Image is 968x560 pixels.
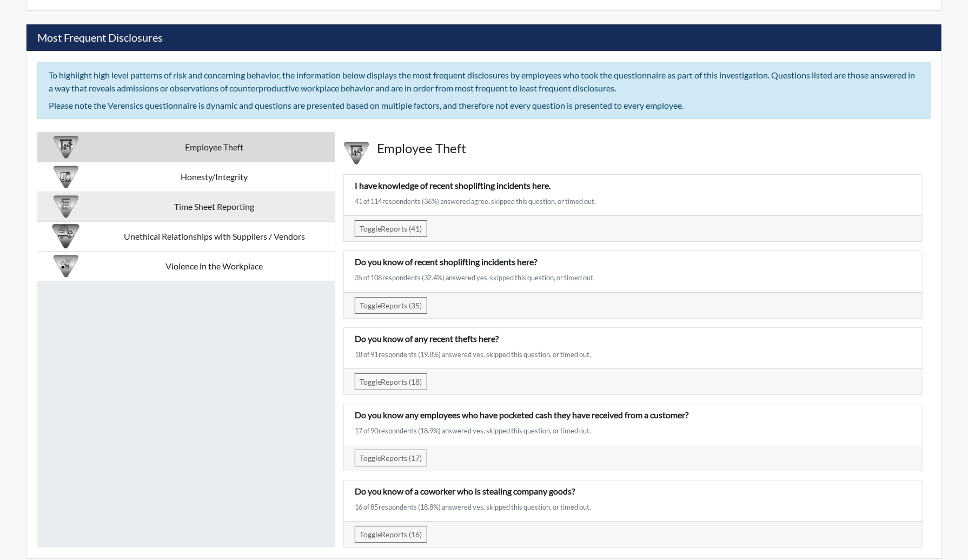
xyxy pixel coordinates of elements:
button: ToggleReports (18) [355,373,427,390]
td: Time Sheet Reporting [94,192,335,222]
p: Do you know any employees who have pocketed cash they have received from a customer? [355,409,911,421]
p: Do you know of a coworker who is stealing company goods? [355,485,911,498]
p: Do you know of recent shoplifting incidents here? [355,255,911,268]
div: 16 of 85 respondents (18.8%) answered yes, skipped this question, or timed out. [355,502,911,512]
img: CATEGORY%20ICON-07.58b65e52.png [344,141,369,166]
span: Toggle [360,530,381,539]
img: CATEGORY%20ICON-24.35bb975f.png [54,194,78,219]
span: Toggle [360,453,381,463]
button: ToggleReports (16) [355,526,427,543]
p: I have knowledge of recent shoplifting incidents here. [355,179,911,192]
img: CATEGORY%20ICON-11.a5f294f4.png [54,164,78,189]
p: Do you know of any recent thefts here? [355,332,911,345]
img: CATEGORY%20ICON-31.0b626968.png [51,224,80,249]
button: ToggleReports (41) [355,220,427,237]
h4: Employee Theft [377,141,923,156]
span: Toggle [360,377,381,386]
div: 17 of 90 respondents (18.9%) answered yes, skipped this question, or timed out. [355,426,911,436]
img: CATEGORY%20ICON-26.eccbb84f.png [54,254,78,279]
button: ToggleReports (35) [355,297,427,314]
td: Honesty/Integrity [94,162,335,192]
h5: Most Frequent Disclosures [37,31,163,44]
td: Employee Theft [94,133,335,162]
td: Violence in the Workplace [94,252,335,281]
div: 18 of 91 respondents (19.8%) answered yes, skipped this question, or timed out. [355,350,911,360]
div: To highlight high level patterns of risk and concerning behavior, the information below displays ... [49,69,919,95]
div: Please note the Verensics questionnaire is dynamic and questions are presented based on multiple ... [49,99,919,112]
div: 41 of 114 respondents (36%) answered agree, skipped this question, or timed out. [355,196,911,207]
span: Toggle [360,224,381,233]
img: CATEGORY%20ICON-07.58b65e52.png [54,135,78,160]
span: Toggle [360,301,381,310]
button: ToggleReports (17) [355,450,427,466]
td: Unethical Relationships with Suppliers / Vendors [94,222,335,252]
div: 35 of 108 respondents (32.4%) answered yes, skipped this question, or timed out. [355,273,911,283]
